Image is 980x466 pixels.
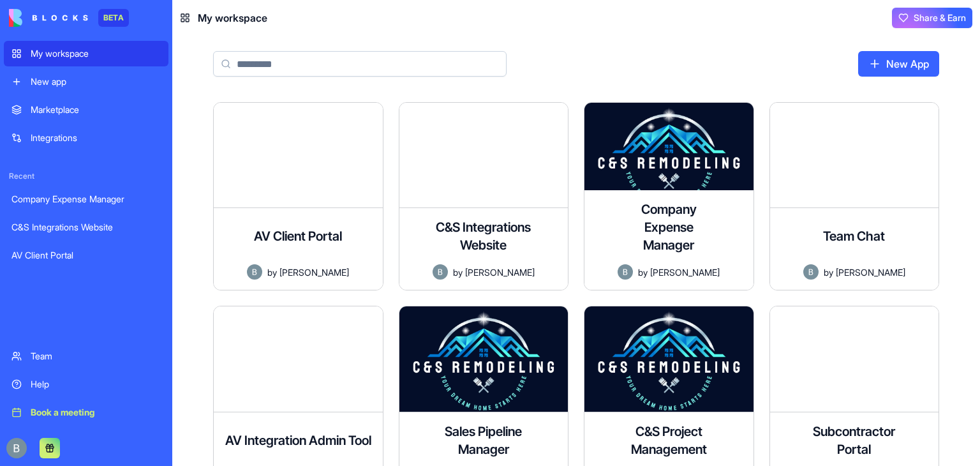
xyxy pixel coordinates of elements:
a: C&S Integrations Website [4,214,168,240]
div: AV Client Portal [11,249,161,262]
span: by [267,266,277,279]
a: BETA [9,9,129,27]
span: by [824,266,833,279]
a: Book a meeting [4,400,168,425]
div: New app [31,75,161,88]
div: My workspace [31,47,161,60]
a: Team ChatAvatarby[PERSON_NAME] [769,102,940,290]
span: [PERSON_NAME] [279,266,349,279]
h4: Team Chat [823,227,885,245]
div: Team [31,350,161,363]
a: Company Expense Manager [4,186,168,212]
div: C&S Integrations Website [11,221,161,234]
div: Book a meeting [31,406,161,419]
img: logo [9,9,88,27]
img: Avatar [618,264,633,280]
h4: C&S Project Management [618,423,720,458]
a: Integrations [4,125,168,151]
h4: AV Integration Admin Tool [225,432,371,449]
div: Marketplace [31,103,161,116]
div: Help [31,378,161,391]
a: C&S Integrations WebsiteAvatarby[PERSON_NAME] [399,102,569,290]
span: by [638,266,648,279]
div: Integrations [31,132,161,144]
a: AV Client Portal [4,243,168,268]
span: [PERSON_NAME] [836,266,905,279]
h4: Sales Pipeline Manager [433,423,535,458]
a: AV Client PortalAvatarby[PERSON_NAME] [213,102,383,290]
span: [PERSON_NAME] [650,266,720,279]
a: New App [858,51,939,77]
span: Share & Earn [914,11,966,24]
h4: Company Expense Manager [618,200,720,254]
a: Company Expense ManagerAvatarby[PERSON_NAME] [584,102,754,290]
span: [PERSON_NAME] [465,266,535,279]
a: Help [4,372,168,397]
a: Team [4,343,168,369]
a: Marketplace [4,97,168,123]
h4: Subcontractor Portal [803,423,905,458]
button: Share & Earn [892,8,972,28]
div: Company Expense Manager [11,193,161,206]
img: Avatar [433,264,448,280]
img: Avatar [247,264,262,280]
span: My workspace [198,10,267,26]
img: Avatar [803,264,819,280]
span: by [453,266,463,279]
h4: C&S Integrations Website [433,218,535,254]
span: Recent [4,171,168,181]
div: BETA [98,9,129,27]
a: My workspace [4,41,168,66]
img: ACg8ocIug40qN1SCXJiinWdltW7QsPxROn8ZAVDlgOtPD8eQfXIZmw=s96-c [6,438,27,458]
h4: AV Client Portal [254,227,342,245]
a: New app [4,69,168,94]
